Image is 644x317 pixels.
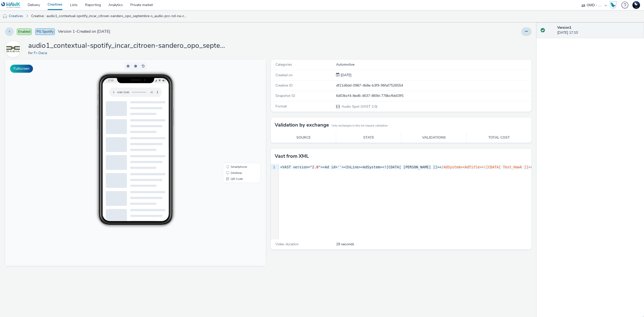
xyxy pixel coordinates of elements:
th: Source [271,133,336,143]
strong: Version 1 [557,25,571,30]
span: Created on [275,73,293,77]
th: Validations [401,133,466,143]
img: Fr-Dacia [6,42,20,56]
img: audio [3,14,8,19]
span: "2.0" [310,165,320,169]
th: State [336,133,401,143]
span: Format [275,104,287,109]
a: Fr-Dacia [34,51,49,55]
a: Hawk Academy [609,1,619,9]
img: undefined Logo [1,2,21,8]
span: Video duration [275,242,299,247]
img: Hawk Academy [609,1,617,9]
div: Creation 29 August 2025, 17:10 [340,73,351,78]
small: Only exchanges in this list require validation [332,124,388,128]
div: df21d6dd-0987-4b8e-b3f9-96faf7526554 [336,83,531,88]
h3: Validation by exchange [275,121,329,129]
span: /AdSystem><AdTitle><![CDATA[ Test_Hawk ]]></ [441,165,535,169]
span: Creative ID [275,83,293,88]
div: Automotive [336,62,531,67]
a: Creative : audio1_contextual-spotify_incar_citroen-sandero_opo_septembre-s_audio-pcc-nd-na-cpm-30... [29,10,190,22]
span: '' [338,165,342,169]
span: Smartphone [226,106,242,109]
div: 6d03bcf4-8ed6-4637-869d-778bcfbb03f5 [336,93,531,98]
span: PG Spotify [35,28,55,35]
span: Audio Spot (VAST 2.0) [341,104,377,109]
span: QR Code [226,118,238,121]
div: 1 [271,165,276,170]
img: Support Hawk [632,1,640,9]
li: QR Code [219,116,255,122]
button: Fullscreen [10,65,33,73]
span: [DATE] [340,73,351,77]
span: for [28,51,34,55]
span: Categories [275,62,292,67]
span: 29 seconds [336,242,354,247]
li: Smartphone [219,104,255,110]
span: 17:10 [103,19,108,22]
span: Snapshot ID [275,93,295,98]
span: Version 1 - Created on [DATE] [58,29,110,34]
a: Fr-Dacia [5,47,23,51]
span: Enabled [17,28,32,35]
span: Desktop [226,112,237,115]
th: Total cost [466,133,532,143]
h1: audio1_contextual-spotify_incar_citroen-sandero_opo_septembre-s_audio-pcc-nd-na-cpm-30_no_skip [28,41,229,51]
li: Desktop [219,110,255,116]
div: [DATE] 17:10 [557,25,640,35]
h3: Vast from XML [275,152,309,160]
